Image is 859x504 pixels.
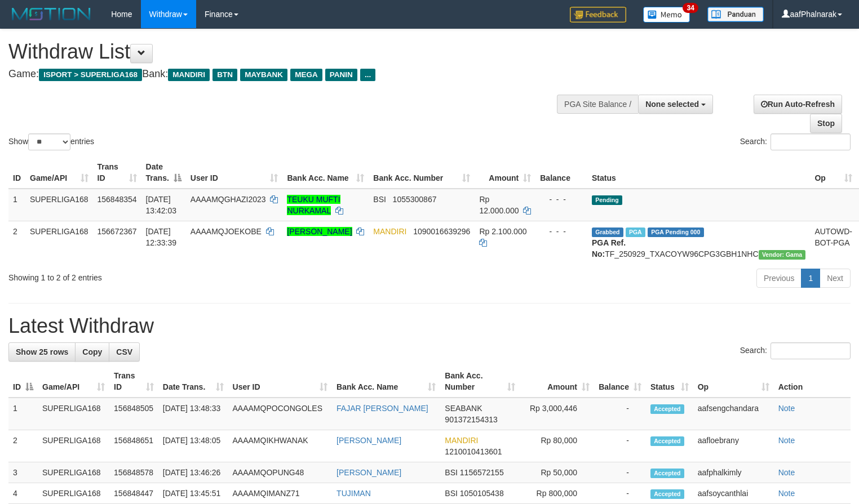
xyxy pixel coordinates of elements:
[820,269,851,288] a: Next
[332,365,440,398] th: Bank Acc. Name: activate to sort column ascending
[8,398,38,430] td: 1
[693,398,774,430] td: aafsengchandara
[93,157,141,189] th: Trans ID: activate to sort column ascending
[540,194,583,205] div: - - -
[8,342,76,362] a: Show 25 rows
[740,133,851,150] label: Search:
[116,347,132,356] span: CSV
[570,7,626,23] img: Feedback.jpg
[520,398,594,430] td: Rp 3,000,446
[109,430,158,462] td: 156848651
[228,398,333,430] td: AAAAMQPOCONGOLES
[756,269,802,288] a: Previous
[282,157,369,189] th: Bank Acc. Name: activate to sort column ascending
[373,227,406,236] span: MANDIRI
[38,398,109,430] td: SUPERLIGA168
[25,157,93,189] th: Game/API: activate to sort column ascending
[440,365,520,398] th: Bank Acc. Number: activate to sort column ascending
[594,483,646,504] td: -
[240,69,287,81] span: MAYBANK
[479,227,526,236] span: Rp 2.100.000
[693,365,774,398] th: Op: activate to sort column ascending
[810,221,857,264] td: AUTOWD-BOT-PGA
[778,404,795,413] a: Note
[38,430,109,462] td: SUPERLIGA168
[693,483,774,504] td: aafsoycanthlai
[594,430,646,462] td: -
[693,430,774,462] td: aafloebrany
[109,342,140,362] a: CSV
[287,227,352,236] a: [PERSON_NAME]
[228,365,333,398] th: User ID: activate to sort column ascending
[8,315,851,337] h1: Latest Withdraw
[693,462,774,483] td: aafphalkimly
[360,69,375,81] span: ...
[810,157,857,189] th: Op: activate to sort column ascending
[109,398,158,430] td: 156848505
[109,462,158,483] td: 156848578
[336,489,371,498] a: TUJIMAN
[759,250,806,260] span: Vendor URL: https://trx31.1velocity.biz
[16,347,68,356] span: Show 25 rows
[771,342,851,359] input: Search:
[141,157,186,189] th: Date Trans.: activate to sort column descending
[28,133,70,150] select: Showentries
[643,7,690,23] img: Button%20Memo.svg
[290,69,322,81] span: MEGA
[336,436,401,445] a: [PERSON_NAME]
[650,469,684,478] span: Accepted
[557,95,638,114] div: PGA Site Balance /
[228,483,333,504] td: AAAAMQIMANZ71
[594,365,646,398] th: Balance: activate to sort column ascending
[8,6,94,23] img: MOTION_logo.png
[638,95,713,114] button: None selected
[168,69,210,81] span: MANDIRI
[587,157,810,189] th: Status
[336,468,401,477] a: [PERSON_NAME]
[650,436,684,446] span: Accepted
[186,157,283,189] th: User ID: activate to sort column ascending
[740,342,851,359] label: Search:
[38,483,109,504] td: SUPERLIGA168
[626,228,645,237] span: Marked by aafsengchandara
[413,227,470,236] span: Copy 1090016639296 to clipboard
[592,195,622,205] span: Pending
[594,398,646,430] td: -
[25,221,93,264] td: SUPERLIGA168
[540,226,583,237] div: - - -
[683,3,698,13] span: 34
[648,228,704,237] span: PGA Pending
[445,447,502,456] span: Copy 1210010413601 to clipboard
[810,114,842,133] a: Stop
[336,404,428,413] a: FAJAR [PERSON_NAME]
[8,189,25,221] td: 1
[445,468,458,477] span: BSI
[369,157,475,189] th: Bank Acc. Number: activate to sort column ascending
[325,69,357,81] span: PANIN
[475,157,535,189] th: Amount: activate to sort column ascending
[445,404,482,413] span: SEABANK
[479,195,519,215] span: Rp 12.000.000
[650,489,684,499] span: Accepted
[8,462,38,483] td: 3
[98,195,137,204] span: 156848354
[535,157,587,189] th: Balance
[445,489,458,498] span: BSI
[38,462,109,483] td: SUPERLIGA168
[8,365,38,398] th: ID: activate to sort column descending
[520,483,594,504] td: Rp 800,000
[393,195,437,204] span: Copy 1055300867 to clipboard
[592,228,623,237] span: Grabbed
[25,189,93,221] td: SUPERLIGA168
[287,195,340,215] a: TEUKU MUFTI NURKAMAL
[98,227,137,236] span: 156672367
[707,7,764,22] img: panduan.png
[754,95,842,114] a: Run Auto-Refresh
[445,415,497,424] span: Copy 901372154313 to clipboard
[39,69,142,81] span: ISPORT > SUPERLIGA168
[778,489,795,498] a: Note
[520,430,594,462] td: Rp 80,000
[460,489,504,498] span: Copy 1050105438 to clipboard
[191,227,262,236] span: AAAAMQJOEKOBE
[146,227,177,247] span: [DATE] 12:33:39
